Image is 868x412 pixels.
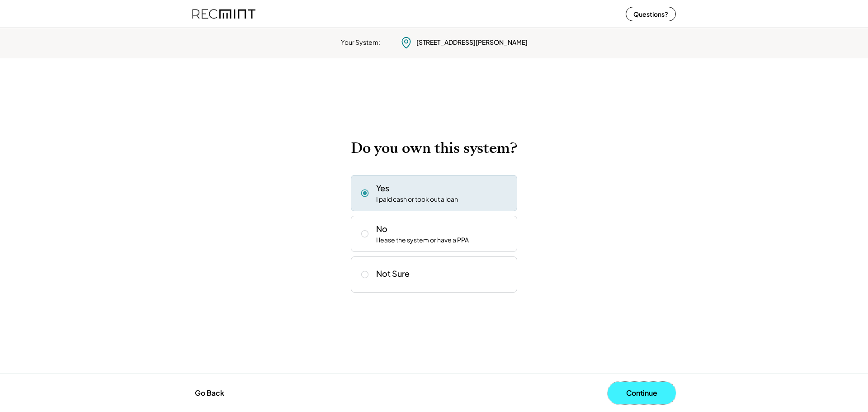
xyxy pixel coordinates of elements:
[376,268,410,279] div: Not Sure
[608,382,676,404] button: Continue
[376,182,389,194] div: Yes
[376,195,458,204] div: I paid cash or took out a loan
[192,2,255,26] img: recmint-logotype%403x%20%281%29.jpeg
[341,38,380,47] div: Your System:
[626,7,676,21] button: Questions?
[416,38,528,47] div: [STREET_ADDRESS][PERSON_NAME]
[376,236,469,245] div: I lease the system or have a PPA
[376,223,387,234] div: No
[192,383,227,403] button: Go Back
[351,139,517,157] h2: Do you own this system?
